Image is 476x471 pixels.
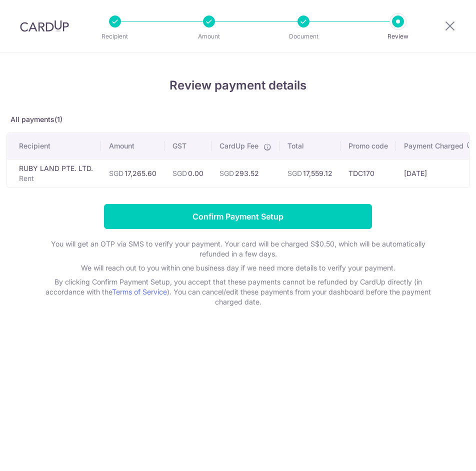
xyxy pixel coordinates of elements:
[38,263,438,273] p: We will reach out to you within one business day if we need more details to verify your payment.
[87,31,143,41] p: Recipient
[279,159,340,187] td: 17,559.12
[6,76,469,94] h4: Review payment details
[101,133,164,159] th: Amount
[404,141,463,151] span: Payment Charged
[112,287,167,296] a: Terms of Service
[219,141,258,151] span: CardUp Fee
[411,441,466,466] iframe: Opens a widget where you can find more information
[38,277,438,307] p: By clicking Confirm Payment Setup, you accept that these payments cannot be refunded by CardUp di...
[101,159,164,187] td: 17,265.60
[275,31,331,41] p: Document
[164,159,211,187] td: 0.00
[20,20,69,32] img: CardUp
[219,169,234,177] span: SGD
[7,133,101,159] th: Recipient
[370,31,426,41] p: Review
[287,169,302,177] span: SGD
[164,133,211,159] th: GST
[6,114,469,124] p: All payments(1)
[109,169,123,177] span: SGD
[340,159,396,187] td: TDC170
[340,133,396,159] th: Promo code
[38,239,438,259] p: You will get an OTP via SMS to verify your payment. Your card will be charged S$0.50, which will ...
[279,133,340,159] th: Total
[7,159,101,187] td: RUBY LAND PTE. LTD.
[181,31,237,41] p: Amount
[211,159,279,187] td: 293.52
[19,173,93,183] p: Rent
[172,169,187,177] span: SGD
[104,204,372,229] input: Confirm Payment Setup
